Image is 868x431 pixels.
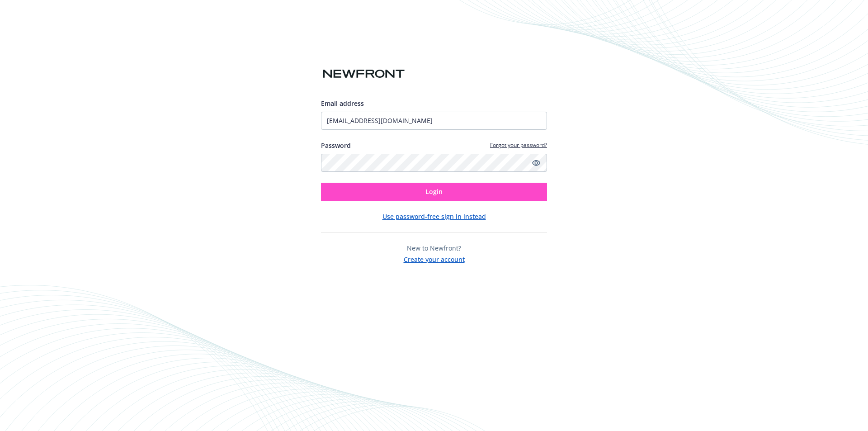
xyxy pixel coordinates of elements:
img: Newfront logo [321,66,406,82]
input: Enter your email [321,112,547,130]
button: Use password-free sign in instead [382,212,486,221]
label: Password [321,141,351,150]
span: Login [425,187,443,196]
input: Enter your password [321,154,547,172]
button: Create your account [404,253,465,264]
span: New to Newfront? [407,244,461,252]
a: Show password [531,157,542,168]
a: Forgot your password? [490,141,547,149]
span: Email address [321,99,364,108]
button: Login [321,183,547,201]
